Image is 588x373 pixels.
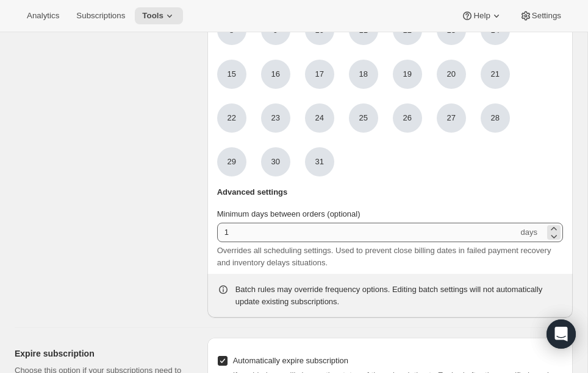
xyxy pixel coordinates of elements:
[403,68,411,80] span: 19
[473,11,490,21] span: Help
[235,284,563,308] div: Batch rules may override frequency options. Editing batch settings will not automatically update ...
[69,7,132,24] button: Subscriptions
[227,112,235,124] span: 22
[521,228,537,237] span: days
[446,112,455,124] span: 27
[490,68,499,80] span: 21
[271,68,279,80] span: 16
[227,156,235,168] span: 29
[76,11,125,21] span: Subscriptions
[454,7,509,24] button: Help
[547,319,576,349] div: Open Intercom Messenger
[271,112,279,124] span: 23
[446,68,455,80] span: 20
[315,68,323,80] span: 17
[135,7,183,24] button: Tools
[512,7,568,24] button: Settings
[490,112,499,124] span: 28
[315,112,323,124] span: 24
[532,11,561,21] span: Settings
[217,209,360,218] span: Minimum days between orders (optional)
[227,68,235,80] span: 15
[217,246,551,267] span: Overrides all scheduling settings. Used to prevent close billing dates in failed payment recovery...
[359,112,367,124] span: 25
[359,68,367,80] span: 18
[233,356,348,365] span: Automatically expire subscription
[20,7,66,24] button: Analytics
[403,112,411,124] span: 26
[271,156,279,168] span: 30
[15,347,188,360] h2: Expire subscription
[27,11,59,21] span: Analytics
[217,186,288,198] span: Advanced settings
[142,11,163,21] span: Tools
[315,156,323,168] span: 31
